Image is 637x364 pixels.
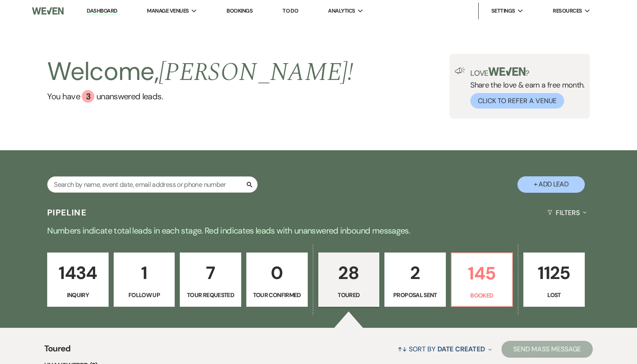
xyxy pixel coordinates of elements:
button: Filters [544,202,590,224]
h2: Welcome, [47,54,353,90]
p: 7 [185,259,236,287]
span: Date Created [437,345,485,353]
span: [PERSON_NAME] ! [159,53,353,92]
button: Sort By Date Created [394,338,495,360]
span: Toured [44,342,71,360]
a: 2Proposal Sent [384,252,446,307]
a: 28Toured [318,252,380,307]
img: weven-logo-green.svg [488,67,526,76]
a: 1125Lost [523,252,585,307]
a: 7Tour Requested [180,252,241,307]
div: Share the love & earn a free month. [465,67,585,109]
span: Settings [491,7,515,15]
p: Inquiry [53,290,103,300]
a: Bookings [227,7,253,14]
a: To Do [283,7,298,14]
p: Numbers indicate total leads in each stage. Red indicates leads with unanswered inbound messages. [16,224,622,237]
button: Click to Refer a Venue [470,93,564,109]
span: Resources [553,7,582,15]
p: Booked [457,291,507,300]
button: + Add Lead [517,176,585,193]
p: Tour Confirmed [252,290,302,300]
button: Send Mass Message [501,341,593,358]
h3: Pipeline [47,207,87,218]
a: 0Tour Confirmed [246,252,308,307]
p: 1 [119,259,170,287]
a: 1Follow Up [114,252,175,307]
p: Follow Up [119,290,170,300]
img: loud-speaker-illustration.svg [455,67,465,74]
a: Dashboard [87,7,117,15]
p: Lost [529,290,579,300]
p: 1434 [53,259,103,287]
a: 1434Inquiry [47,252,109,307]
p: 0 [252,259,302,287]
p: Love ? [470,67,585,77]
p: Proposal Sent [390,290,440,300]
span: Analytics [328,7,355,15]
p: 1125 [529,259,579,287]
input: Search by name, event date, email address or phone number [47,176,258,193]
a: 145Booked [451,252,513,307]
span: Manage Venues [147,7,189,15]
p: 145 [457,259,507,287]
p: 28 [324,259,374,287]
span: ↑↓ [397,345,408,353]
p: 2 [390,259,440,287]
a: You have 3 unanswered leads. [47,90,353,103]
img: Weven Logo [32,2,64,20]
p: Toured [324,290,374,300]
div: 3 [82,90,94,103]
p: Tour Requested [185,290,236,300]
